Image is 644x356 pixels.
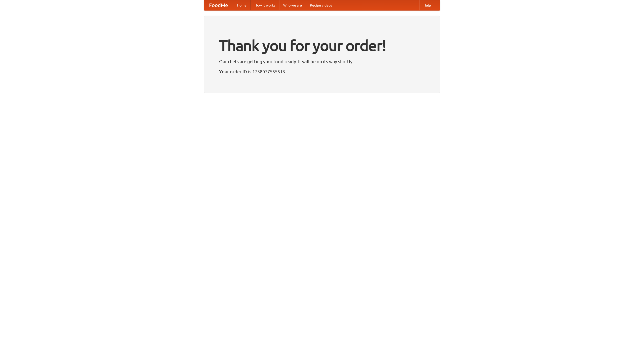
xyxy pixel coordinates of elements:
a: FoodMe [204,0,233,10]
p: Your order ID is 1758077555513. [219,68,425,75]
h1: Thank you for your order! [219,33,425,58]
a: How it works [251,0,279,10]
a: Home [233,0,251,10]
p: Our chefs are getting your food ready. It will be on its way shortly. [219,58,425,65]
a: Who we are [279,0,306,10]
a: Help [419,0,435,10]
a: Recipe videos [306,0,336,10]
